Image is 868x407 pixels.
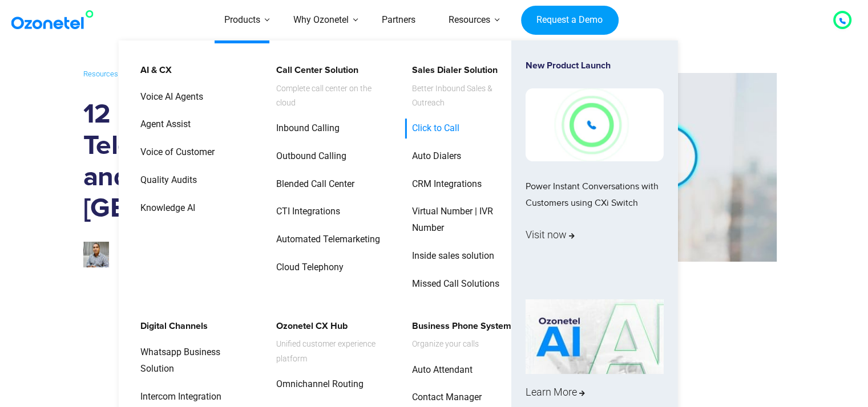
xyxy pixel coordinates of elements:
span: Unified customer experience platform [276,337,389,365]
a: Virtual Number | IVR Number [405,202,526,238]
a: Sales Dialer SolutionBetter Inbound Sales & Outreach [405,60,526,112]
a: Cloud Telephony [269,258,345,278]
a: Click to Call [405,119,461,139]
span: Learn More [526,383,585,401]
a: CTI Integrations [269,202,342,222]
a: Blended Call Center [269,174,356,194]
img: AI [526,299,664,375]
a: Digital Channels [132,316,209,336]
a: Voice of Customer [132,143,216,162]
a: Voice AI Agents [132,87,204,107]
a: Agent Assist [132,115,192,135]
a: Resources [83,67,118,80]
a: Auto Attendant [405,360,474,380]
span: Organize your calls [412,337,511,351]
a: AI & CX [132,60,173,80]
a: CRM Integrations [405,174,483,194]
a: Call Center SolutionComplete call center on the cloud [269,60,390,112]
a: Business Phone SystemOrganize your calls [405,316,513,353]
a: Inbound Calling [269,119,341,139]
a: Inside sales solution [405,246,496,266]
img: New-Project-17.png [526,88,664,161]
a: Request a Demo [521,6,619,35]
a: Auto Dialers [405,146,463,166]
h1: 12 Best Cloud Telephony Providers and Software in [GEOGRAPHIC_DATA] [83,99,376,225]
a: Omnichannel Routing [269,375,365,394]
a: Quality Audits [132,170,198,190]
a: Missed Call Solutions [405,274,501,294]
img: prashanth-kancherla_avatar-200x200.jpeg [83,242,109,267]
a: Outbound Calling [269,146,348,166]
a: New Product LaunchPower Instant Conversations with Customers using CXi SwitchVisit now [526,60,664,295]
a: Intercom Integration [132,387,223,407]
span: Visit now [526,226,575,244]
a: Knowledge AI [132,198,196,218]
span: Complete call center on the cloud [276,82,389,110]
span: Better Inbound Sales & Outreach [412,82,524,110]
a: Automated Telemarketing [269,230,382,250]
a: Whatsapp Business Solution [132,343,254,379]
a: Ozonetel CX HubUnified customer experience platform [269,316,390,368]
